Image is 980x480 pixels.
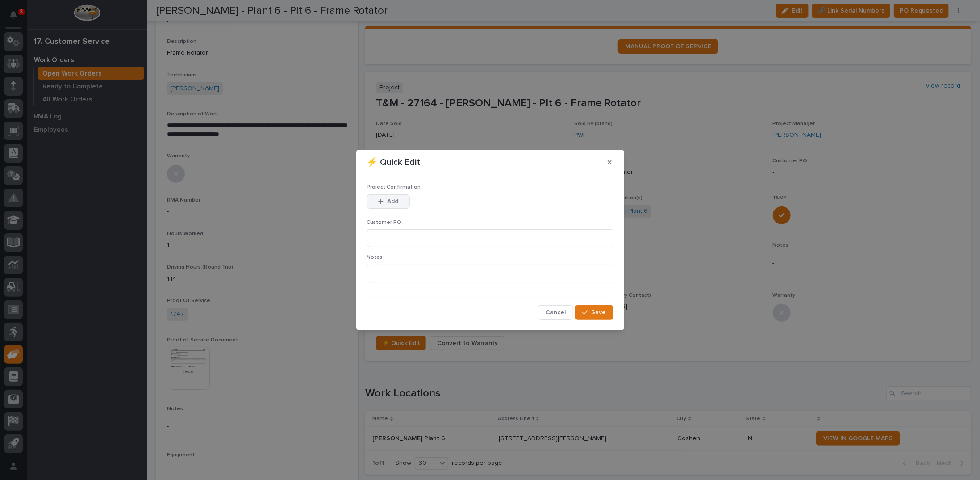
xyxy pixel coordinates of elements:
button: Cancel [538,305,573,320]
span: Notes [367,255,383,260]
span: Add [387,198,398,206]
button: Save [575,305,613,320]
span: Project Confirmation [367,185,421,190]
span: Save [592,308,606,316]
span: Customer PO [367,220,402,225]
span: Cancel [546,308,566,316]
p: ⚡ Quick Edit [367,157,421,168]
button: Add [367,194,410,209]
